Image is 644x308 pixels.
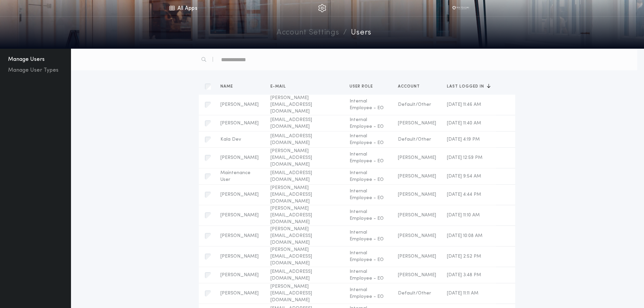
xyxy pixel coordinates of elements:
span: Default/Other [398,136,436,143]
span: [PERSON_NAME][EMAIL_ADDRESS][DOMAIN_NAME] [270,95,339,115]
span: [EMAIL_ADDRESS][DOMAIN_NAME] [270,133,339,146]
span: [PERSON_NAME] [398,191,436,198]
span: [EMAIL_ADDRESS][DOMAIN_NAME] [270,268,339,282]
span: [PERSON_NAME] [220,290,260,297]
span: Last Logged In [447,85,487,89]
button: Manage User Types [5,65,61,76]
span: [PERSON_NAME] [220,212,260,219]
span: Internal Employee - EO [350,170,387,183]
span: [DATE] 11:46 AM [447,101,491,108]
span: [PERSON_NAME][EMAIL_ADDRESS][DOMAIN_NAME] [270,246,339,267]
span: Internal Employee - EO [350,133,387,146]
span: [DATE] 10:08 AM [447,233,491,239]
span: [PERSON_NAME][EMAIL_ADDRESS][DOMAIN_NAME] [270,148,339,168]
span: Internal Employee - EO [350,188,387,202]
span: [EMAIL_ADDRESS][DOMAIN_NAME] [270,117,339,130]
span: Internal Employee - EO [350,151,387,165]
span: [PERSON_NAME] [220,120,260,127]
span: [PERSON_NAME] [398,233,436,239]
span: [PERSON_NAME] [220,272,260,279]
span: Internal Employee - EO [350,117,387,130]
span: [DATE] 11:10 AM [447,212,491,219]
span: Internal Employee - EO [350,209,387,222]
span: Account [398,85,423,89]
span: [PERSON_NAME] [398,155,436,161]
span: Name [220,85,236,89]
span: Internal Employee - EO [350,229,387,243]
img: vs-icon [451,5,471,11]
a: users [351,27,372,39]
span: [PERSON_NAME][EMAIL_ADDRESS][DOMAIN_NAME] [270,205,339,226]
p: / [343,27,347,39]
span: Internal Employee - EO [350,268,387,282]
img: img [318,4,326,12]
a: Account Settings [277,27,339,39]
span: Internal Employee - EO [350,98,387,112]
span: [PERSON_NAME] [398,272,436,279]
span: [DATE] 11:40 AM [447,120,491,127]
span: [PERSON_NAME][EMAIL_ADDRESS][DOMAIN_NAME] [270,185,339,205]
span: [PERSON_NAME][EMAIL_ADDRESS][DOMAIN_NAME] [270,283,339,304]
span: [DATE] 9:54 AM [447,173,491,180]
span: [DATE] 4:44 PM [447,191,491,198]
span: [PERSON_NAME] [220,191,260,198]
span: [DATE] 11:11 AM [447,290,491,297]
span: [PERSON_NAME] [398,253,436,260]
span: User Role [350,85,376,89]
span: [PERSON_NAME] [220,253,260,260]
span: Maintenance User [220,170,260,183]
span: [PERSON_NAME][EMAIL_ADDRESS][DOMAIN_NAME] [270,226,339,246]
span: Default/Other [398,290,436,297]
span: [PERSON_NAME] [398,120,436,127]
span: [EMAIL_ADDRESS][DOMAIN_NAME] [270,170,339,183]
span: Internal Employee - EO [350,250,387,263]
span: Internal Employee - EO [350,287,387,300]
span: [PERSON_NAME] [220,101,260,108]
span: E-mail [270,85,289,89]
button: Manage Users [5,54,47,65]
span: [DATE] 4:19 PM [447,136,491,143]
span: [PERSON_NAME] [398,173,436,180]
span: [PERSON_NAME] [220,233,260,239]
span: [DATE] 3:48 PM [447,272,491,279]
span: [PERSON_NAME] [220,155,260,161]
span: [PERSON_NAME] [398,212,436,219]
span: [DATE] 12:59 PM [447,155,491,161]
span: Default/Other [398,101,436,108]
span: [DATE] 2:52 PM [447,253,491,260]
span: Kala Dev [220,136,260,143]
